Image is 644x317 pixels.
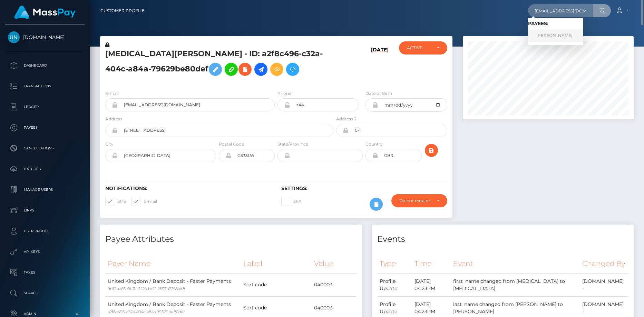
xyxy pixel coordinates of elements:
button: ACTIVE [399,41,447,55]
p: Manage Users [8,185,82,195]
th: Changed By [580,254,628,273]
p: Payees [8,122,82,133]
label: Address 2 [336,116,357,122]
a: Payees [5,119,85,136]
p: Cancellations [8,143,82,153]
span: [DOMAIN_NAME] [5,34,85,40]
p: Ledger [8,102,82,112]
a: Search [5,285,85,302]
label: Address [105,116,122,122]
p: Batches [8,164,82,174]
p: Taxes [8,267,82,278]
a: Taxes [5,264,85,281]
small: 9df2ba66-0b7e-422a-bc12-2539b2258ad8 [108,286,185,291]
th: Type [377,254,412,273]
a: Customer Profile [100,3,145,18]
div: Do not require [399,198,431,204]
img: Unlockt.me [8,31,20,43]
p: Search [8,288,82,298]
label: Postal Code [219,141,244,147]
h4: Events [377,233,628,245]
a: Manage Users [5,181,85,198]
th: Time [412,254,450,273]
a: Transactions [5,78,85,95]
label: E-mail [131,197,157,206]
input: Search... [528,4,593,17]
label: Country [365,141,383,147]
td: Sort code [241,273,312,296]
a: Links [5,202,85,219]
label: SMS [105,197,126,206]
button: Do not require [391,194,447,207]
td: United Kingdom / Bank Deposit - Faster Payments [105,273,241,296]
h6: Notifications: [105,186,271,191]
p: Transactions [8,81,82,91]
a: User Profile [5,222,85,240]
label: Date of Birth [365,90,392,97]
h5: [MEDICAL_DATA][PERSON_NAME] - ID: a2f8c496-c32a-404c-a84a-79629be80def [105,49,330,79]
small: a2f8c496-c32a-404c-a84a-79629be80def [108,309,185,314]
p: Dashboard [8,60,82,71]
a: Batches [5,160,85,178]
label: State/Province [277,141,308,147]
td: first_name changed from [MEDICAL_DATA] to [MEDICAL_DATA] [451,273,580,296]
a: Cancellations [5,140,85,157]
th: Payer Name [105,254,241,273]
th: Event [451,254,580,273]
label: E-mail [105,90,119,97]
td: [DOMAIN_NAME] - [580,273,628,296]
td: 040003 [312,273,357,296]
label: 2FA [281,197,302,206]
a: API Keys [5,243,85,260]
h4: Payee Attributes [105,233,357,245]
td: [DATE] 04:23PM [412,273,450,296]
a: Dashboard [5,57,85,74]
h6: Payees: [528,21,583,27]
label: City [105,141,114,147]
p: Links [8,205,82,216]
td: Profile Update [377,273,412,296]
p: User Profile [8,226,82,236]
label: Phone [277,90,291,97]
a: Initiate Payout [254,63,267,76]
th: Label [241,254,312,273]
th: Value [312,254,357,273]
img: MassPay Logo [14,6,76,19]
p: API Keys [8,247,82,257]
h6: Settings: [281,186,447,191]
h6: [DATE] [371,47,389,82]
a: Ledger [5,98,85,116]
a: [PERSON_NAME] [528,29,583,42]
div: ACTIVE [407,45,431,51]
